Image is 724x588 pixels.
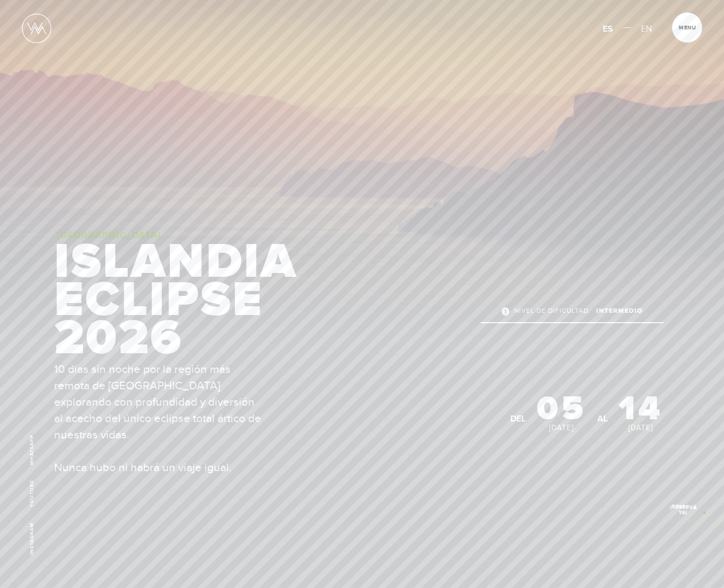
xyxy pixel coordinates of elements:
a: ES [603,20,613,38]
h3: 05 [537,404,586,433]
a: EN [641,20,652,38]
h3: 14 [619,404,663,433]
span: [DATE] [629,423,654,432]
a: Youtube [29,480,35,507]
span: ES [603,23,613,34]
span: [DATE] [549,423,574,432]
a: Instagram [29,522,35,555]
h2: ISLANDIA ECLIPSE 2026 [54,230,358,361]
a: WhatsApp [29,435,35,465]
p: Del [510,411,526,427]
span: ¡RESERVÁ YA! [664,503,702,516]
img: Logo [22,14,51,43]
span: Nivel de dificultad: [514,306,591,318]
p: [GEOGRAPHIC_DATA] [57,230,358,240]
p: 10 días sin noche por la región más remota de [GEOGRAPHIC_DATA] explorando con profundidad y dive... [54,361,261,476]
a: ¡RESERVÁ YA! [663,490,703,530]
span: Intermedio [596,306,643,318]
p: Al [597,411,608,427]
span: EN [641,23,652,34]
